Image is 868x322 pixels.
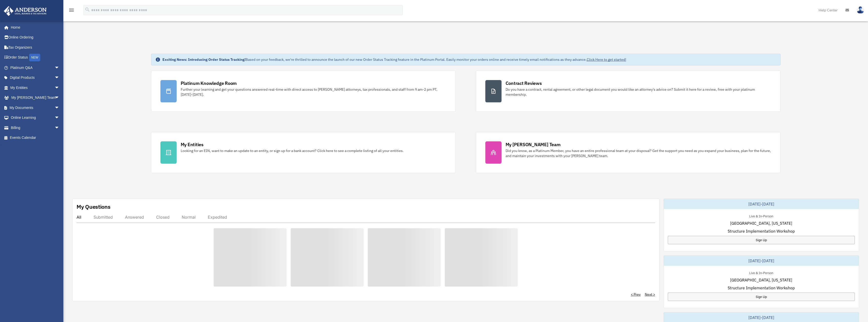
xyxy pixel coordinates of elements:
[664,256,859,266] div: [DATE]-[DATE]
[181,80,237,86] div: Platinum Knowledge Room
[4,133,67,143] a: Events Calendar
[156,215,170,220] div: Closed
[730,277,792,283] span: [GEOGRAPHIC_DATA], [US_STATE]
[476,71,781,112] a: Contract Reviews Do you have a contract, rental agreement, or other legal document you would like...
[77,203,110,211] div: My Questions
[668,293,855,301] a: Sign Up
[4,113,67,123] a: Online Learningarrow_drop_down
[728,228,795,234] span: Structure Implementation Workshop
[151,71,456,112] a: Platinum Knowledge Room Further your learning and get your questions answered real-time with dire...
[181,87,446,97] div: Further your learning and get your questions answered real-time with direct access to [PERSON_NAM...
[476,132,781,173] a: My [PERSON_NAME] Team Did you know, as a Platinum Member, you have an entire professional team at...
[162,57,246,62] strong: Exciting News: Introducing Order Status Tracking!
[645,292,655,297] a: Next >
[125,215,144,220] div: Answered
[857,6,864,14] img: User Pic
[182,215,196,220] div: Normal
[68,7,75,13] i: menu
[54,113,65,123] span: arrow_drop_down
[587,57,626,62] a: Click Here to get started!
[54,83,65,93] span: arrow_drop_down
[77,215,81,220] div: All
[664,199,859,209] div: [DATE]-[DATE]
[631,292,641,297] a: < Prev
[4,93,67,103] a: My [PERSON_NAME] Teamarrow_drop_down
[151,132,456,173] a: My Entities Looking for an EIN, want to make an update to an entity, or sign up for a bank accoun...
[29,54,40,61] div: NEW
[162,57,626,62] div: Based on your feedback, we're thrilled to announce the launch of our new Order Status Tracking fe...
[2,6,48,16] img: Anderson Advisors Platinum Portal
[181,148,404,153] div: Looking for an EIN, want to make an update to an entity, or sign up for a bank account? Click her...
[506,148,771,158] div: Did you know, as a Platinum Member, you have an entire professional team at your disposal? Get th...
[506,141,561,148] div: My [PERSON_NAME] Team
[668,236,855,244] a: Sign Up
[4,22,65,32] a: Home
[181,141,204,148] div: My Entities
[54,93,65,103] span: arrow_drop_down
[68,9,75,13] a: menu
[54,73,65,83] span: arrow_drop_down
[745,213,777,218] div: Live & In-Person
[54,63,65,73] span: arrow_drop_down
[94,215,113,220] div: Submitted
[4,52,67,63] a: Order StatusNEW
[4,63,67,73] a: Platinum Q&Aarrow_drop_down
[728,285,795,291] span: Structure Implementation Workshop
[85,7,90,12] i: search
[208,215,227,220] div: Expedited
[745,270,777,275] div: Live & In-Person
[4,73,67,83] a: Digital Productsarrow_drop_down
[730,220,792,226] span: [GEOGRAPHIC_DATA], [US_STATE]
[54,123,65,133] span: arrow_drop_down
[4,103,67,113] a: My Documentsarrow_drop_down
[4,42,67,52] a: Tax Organizers
[506,80,542,86] div: Contract Reviews
[4,123,67,133] a: Billingarrow_drop_down
[54,103,65,113] span: arrow_drop_down
[4,83,67,93] a: My Entitiesarrow_drop_down
[506,87,771,97] div: Do you have a contract, rental agreement, or other legal document you would like an attorney's ad...
[4,32,67,43] a: Online Ordering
